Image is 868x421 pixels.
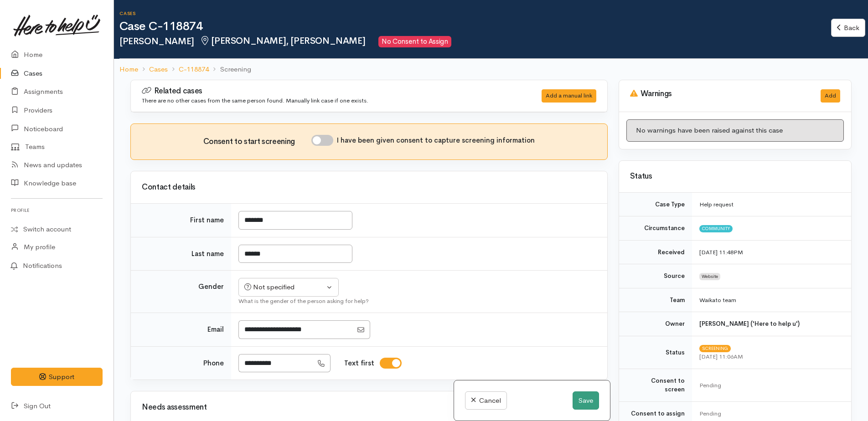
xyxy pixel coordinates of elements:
[699,248,743,256] time: [DATE] 11:48PM
[821,89,840,103] button: Add
[203,138,311,146] h3: Consent to start screening
[190,215,224,226] label: First name
[692,193,851,216] td: Help request
[626,119,844,142] div: No warnings have been raised against this case
[619,336,692,369] td: Status
[699,320,800,328] b: [PERSON_NAME] ('Here to help u')
[699,381,840,390] div: Pending
[142,183,596,192] h3: Contact details
[337,135,535,146] label: I have been given consent to capture screening information
[699,273,720,280] span: Website
[149,64,168,75] a: Cases
[699,352,840,361] div: [DATE] 11:06AM
[142,97,368,104] small: There are no other cases from the same person found. Manually link case if one exists.
[619,264,692,288] td: Source
[238,278,339,297] button: Not specified
[619,193,692,216] td: Case Type
[209,64,251,75] li: Screening
[114,59,868,80] nav: breadcrumb
[198,282,224,292] label: Gender
[179,64,209,75] a: C-118874
[191,249,224,259] label: Last name
[619,216,692,241] td: Circumstance
[119,64,138,75] a: Home
[619,312,692,336] td: Owner
[142,403,596,412] h3: Needs assessment
[119,36,831,47] h2: [PERSON_NAME]
[378,36,451,47] span: No Consent to Assign
[619,369,692,401] td: Consent to screen
[11,368,103,386] button: Support
[699,409,840,418] div: Pending
[200,35,365,46] span: [PERSON_NAME], [PERSON_NAME]
[244,282,325,293] div: Not specified
[119,11,831,16] h6: Cases
[238,297,596,306] div: What is the gender of the person asking for help?
[699,225,733,232] span: Community
[344,358,374,369] label: Text first
[465,391,506,410] a: Cancel
[542,89,596,103] div: Add a manual link
[619,240,692,264] td: Received
[619,288,692,312] td: Team
[699,296,736,304] span: Waikato team
[203,358,224,369] label: Phone
[699,345,731,352] span: Screening
[11,204,103,216] h6: Profile
[630,89,810,98] h3: Warnings
[207,324,224,335] label: Email
[630,172,840,181] h3: Status
[119,20,831,33] h1: Case C-118874
[573,391,599,410] button: Save
[142,87,519,96] h3: Related cases
[831,19,865,37] a: Back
